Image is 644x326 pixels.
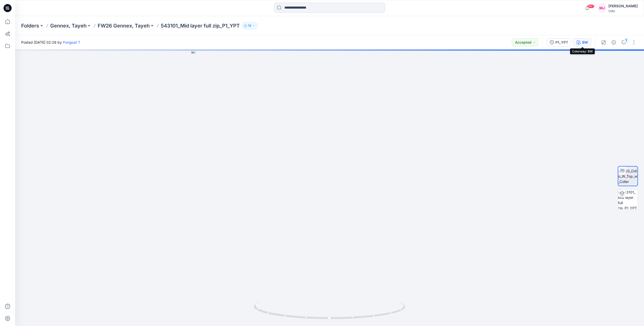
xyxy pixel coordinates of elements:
[608,3,638,9] div: [PERSON_NAME]
[248,23,251,29] p: 13
[21,40,80,45] span: Posted [DATE] 02:26 by
[547,38,571,46] button: P1_YPT
[161,22,240,29] p: 543101_Mid layer full zip_P1_YPT
[608,9,638,13] div: Odlo
[618,189,638,209] img: 543101_Mid layer full zip_P1_YPT BW
[21,22,39,29] a: Folders
[573,38,591,46] button: BW
[555,40,568,45] div: P1_YPT
[587,4,595,8] span: 99+
[620,38,628,46] button: 1
[618,168,637,184] img: VQS_Odlo_W_Top_w_Collar
[582,40,588,45] div: BW
[597,4,606,13] div: MJ
[242,22,258,29] button: 13
[98,22,150,29] a: FW26 Gennex, Tayeh
[610,38,618,46] button: Details
[50,22,87,29] a: Gennex, Tayeh
[624,38,629,43] div: 1
[63,40,80,44] a: Pongpat T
